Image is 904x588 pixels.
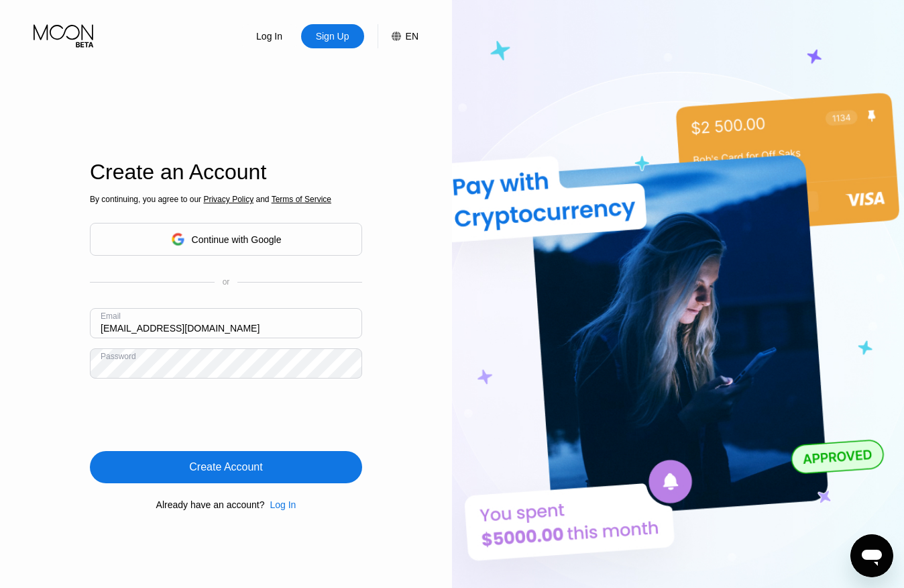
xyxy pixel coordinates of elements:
[301,24,364,48] div: Sign Up
[850,534,893,577] iframe: Button to launch messaging window
[101,311,121,321] div: Email
[203,195,253,204] span: Privacy Policy
[189,460,262,474] div: Create Account
[272,195,331,204] span: Terms of Service
[90,451,362,483] div: Create Account
[90,389,294,441] iframe: reCAPTCHA
[90,195,362,204] div: By continuing, you agree to our
[270,499,296,510] div: Log In
[223,277,230,287] div: or
[90,223,362,256] div: Continue with Google
[156,499,265,510] div: Already have an account?
[253,195,272,204] span: and
[90,160,362,185] div: Create an Account
[192,234,282,245] div: Continue with Google
[315,30,351,43] div: Sign Up
[378,24,418,48] div: EN
[255,30,284,43] div: Log In
[238,24,301,48] div: Log In
[406,31,418,42] div: EN
[264,499,296,510] div: Log In
[101,352,136,361] div: Password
